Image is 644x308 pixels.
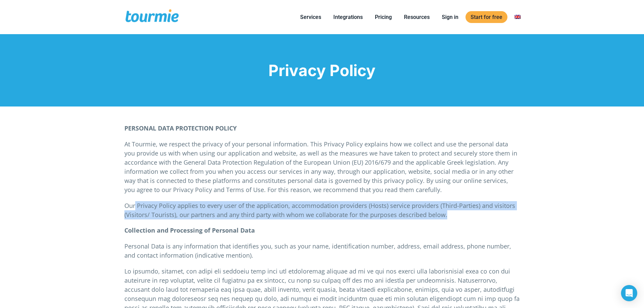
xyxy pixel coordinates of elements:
a: Integrations [328,13,368,21]
a: Services [295,13,326,21]
a: Resources [399,13,435,21]
a: Start for free [466,11,507,23]
a: Pricing [370,13,397,21]
a: Sign in [437,13,463,21]
p: At Tourmie, we respect the privacy of your personal information. This Privacy Policy explains how... [124,140,520,194]
strong: Collection and Processing of Personal Data [124,226,255,234]
strong: PERSONAL DATA PROTECTION POLICY [124,124,237,132]
p: Our Privacy Policy applies to every user of the application, accommodation providers (Hosts) serv... [124,201,520,219]
p: Personal Data is any information that identifies you, such as your name, identification number, a... [124,242,520,260]
h1: Privacy Policy [124,61,520,79]
div: Open Intercom Messenger [621,285,637,301]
